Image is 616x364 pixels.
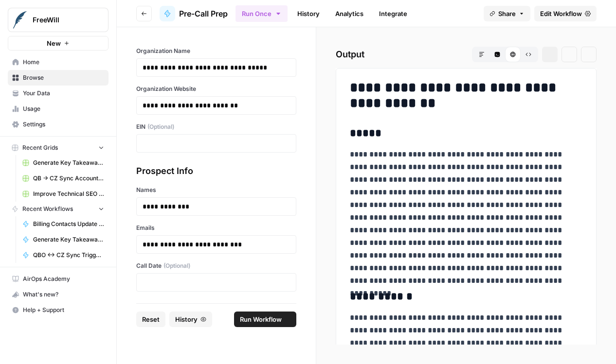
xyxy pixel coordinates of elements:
[33,174,104,183] span: QB -> CZ Sync Account Matching
[8,287,108,302] div: What's new?
[23,89,104,98] span: Your Data
[136,47,296,55] label: Organization Name
[175,314,198,324] span: History
[169,312,212,327] button: History
[18,186,109,202] a: Improve Technical SEO for Page
[534,6,597,21] a: Edit Workflow
[23,275,104,283] span: AirOps Academy
[8,140,109,155] button: Recent Grids
[236,5,288,22] button: Run Once
[23,58,104,67] span: Home
[336,47,597,62] h2: Output
[329,6,369,21] a: Analytics
[8,117,109,132] a: Settings
[18,171,109,186] a: QB -> CZ Sync Account Matching
[540,9,582,18] span: Edit Workflow
[33,158,104,167] span: Generate Key Takeaways from Webinar Transcripts
[136,224,296,232] label: Emails
[136,85,296,93] label: Organization Website
[11,11,29,29] img: FreeWill Logo
[8,54,109,70] a: Home
[47,38,61,48] span: New
[8,302,109,318] button: Help + Support
[8,202,109,216] button: Recent Workflows
[33,251,104,260] span: QBO <-> CZ Sync Trigger (Invoices & Contacts)
[136,164,296,178] div: Prospect Info
[142,314,160,324] span: Reset
[240,314,282,324] span: Run Workflow
[179,8,228,19] span: Pre-Call Prep
[498,9,516,18] span: Share
[234,312,296,327] button: Run Workflow
[23,306,104,314] span: Help + Support
[23,120,104,129] span: Settings
[18,216,109,232] a: Billing Contacts Update Workflow v3.0
[8,287,109,302] button: What's new?
[23,104,104,113] span: Usage
[136,122,296,131] label: EIN
[18,155,109,171] a: Generate Key Takeaways from Webinar Transcripts
[8,271,109,287] a: AirOps Academy
[136,312,165,327] button: Reset
[8,86,109,101] a: Your Data
[18,232,109,247] a: Generate Key Takeaways from Webinar Transcript
[8,36,109,51] button: New
[22,205,73,213] span: Recent Workflows
[163,261,190,270] span: (Optional)
[484,6,530,21] button: Share
[18,247,109,263] a: QBO <-> CZ Sync Trigger (Invoices & Contacts)
[8,8,109,32] button: Workspace: FreeWill
[291,6,326,21] a: History
[136,186,296,194] label: Names
[33,220,104,228] span: Billing Contacts Update Workflow v3.0
[136,261,296,270] label: Call Date
[160,6,228,21] a: Pre-Call Prep
[23,73,104,82] span: Browse
[22,143,58,152] span: Recent Grids
[147,122,174,131] span: (Optional)
[33,15,91,25] span: FreeWill
[33,235,104,244] span: Generate Key Takeaways from Webinar Transcript
[8,101,109,117] a: Usage
[33,190,104,198] span: Improve Technical SEO for Page
[373,6,413,21] a: Integrate
[8,70,109,86] a: Browse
